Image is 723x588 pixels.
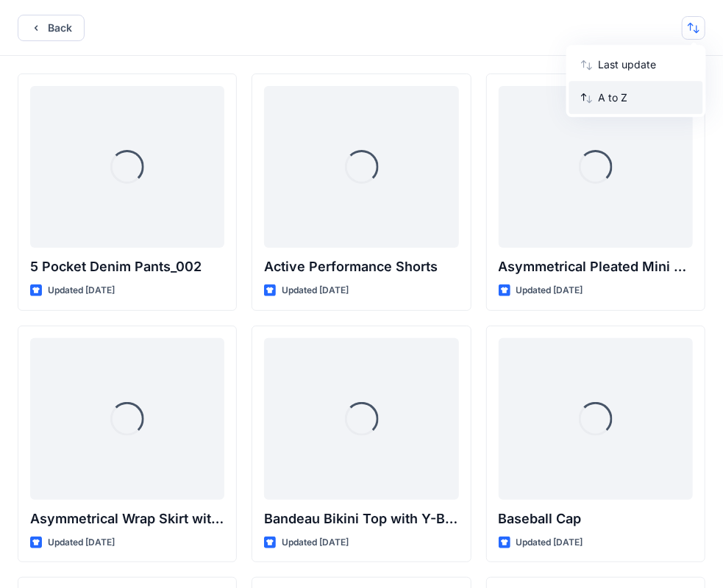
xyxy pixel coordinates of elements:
[30,257,224,277] p: 5 Pocket Denim Pants_002
[499,257,693,277] p: Asymmetrical Pleated Mini Skirt with Drape
[516,283,583,298] p: Updated [DATE]
[282,535,349,551] p: Updated [DATE]
[516,535,583,551] p: Updated [DATE]
[282,283,349,298] p: Updated [DATE]
[48,535,115,551] p: Updated [DATE]
[599,90,691,105] p: A to Z
[30,509,224,529] p: Asymmetrical Wrap Skirt with Ruffle Waist
[599,57,691,72] p: Last update
[18,15,85,41] button: Back
[264,257,458,277] p: Active Performance Shorts
[48,283,115,298] p: Updated [DATE]
[264,509,458,529] p: Bandeau Bikini Top with Y-Back Straps and Stitch Detail
[499,509,693,529] p: Baseball Cap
